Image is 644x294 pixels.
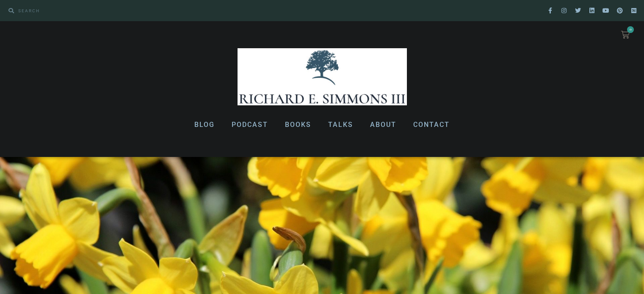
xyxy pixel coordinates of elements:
[14,4,318,17] input: SEARCH
[223,114,276,136] a: Podcast
[320,114,362,136] a: Talks
[627,26,634,33] span: 0
[186,114,223,136] a: Blog
[276,114,320,136] a: Books
[405,114,458,136] a: Contact
[362,114,405,136] a: About
[611,25,640,44] a: 0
